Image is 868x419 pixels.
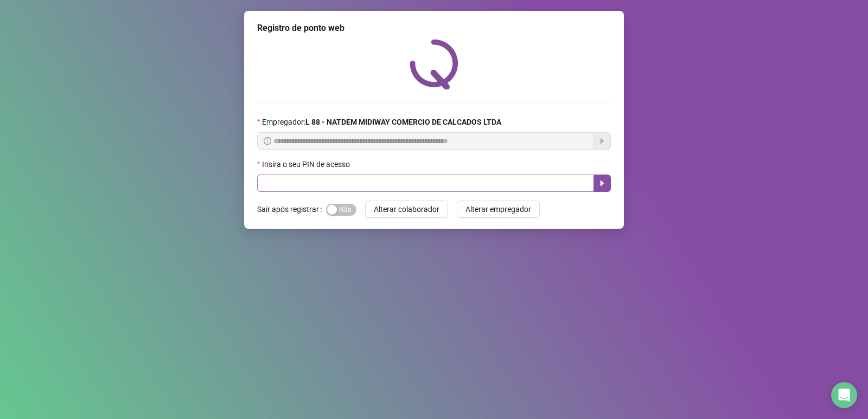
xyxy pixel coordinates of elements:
[262,116,501,128] span: Empregador :
[264,137,271,145] span: info-circle
[257,22,611,35] div: Registro de ponto web
[457,201,540,218] button: Alterar empregador
[374,203,439,215] span: Alterar colaborador
[410,39,458,89] img: QRPoint
[365,201,448,218] button: Alterar colaborador
[305,118,501,126] strong: L 88 - NATDEM MIDIWAY COMERCIO DE CALCADOS LTDA
[257,158,357,170] label: Insira o seu PIN de acesso
[465,203,531,215] span: Alterar empregador
[831,382,857,408] div: Open Intercom Messenger
[257,201,326,218] label: Sair após registrar
[598,179,607,188] span: caret-right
